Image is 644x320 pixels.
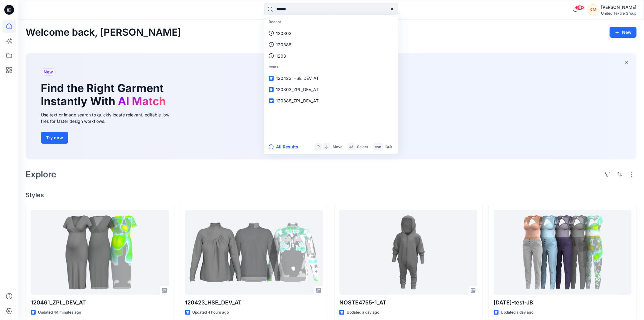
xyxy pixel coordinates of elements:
[276,41,292,48] p: 120388
[265,39,397,50] a: 120388
[276,98,319,103] span: 120388_ZPL_DEV_AT
[601,4,636,11] div: [PERSON_NAME]
[357,144,368,150] p: Select
[276,76,319,81] span: 120423_HSE_DEV_AT
[44,68,53,76] span: New
[375,144,381,150] p: esc
[276,30,292,37] p: 120303
[269,143,303,151] button: All Results
[185,298,323,307] p: 120423_HSE_DEV_AT
[118,94,166,108] span: AI Match
[265,16,397,28] p: Recent
[38,309,81,316] p: Updated 44 minutes ago
[185,210,323,295] a: 120423_HSE_DEV_AT
[193,309,229,316] p: Updated 4 hours ago
[347,309,379,316] p: Updated a day ago
[333,144,343,150] p: Move
[601,11,636,16] div: United Textile Group
[588,4,599,15] div: KM
[265,95,397,106] a: 120388_ZPL_DEV_AT
[41,132,68,144] button: Try now
[26,169,56,179] h2: Explore
[339,210,477,295] a: NOSTE4755-1_AT
[26,27,181,38] h2: Welcome back, [PERSON_NAME]
[610,27,637,38] button: New
[276,53,286,59] p: 1203
[41,82,169,108] h1: Find the Right Garment Instantly With
[265,50,397,62] a: 1203
[31,210,169,295] a: 120461_ZPL_DEV_AT
[26,191,637,199] h4: Styles
[575,5,584,10] span: 99+
[31,298,169,307] p: 120461_ZPL_DEV_AT
[501,309,534,316] p: Updated a day ago
[265,28,397,39] a: 120303
[265,84,397,95] a: 120303_ZPL_DEV_AT
[339,298,477,307] p: NOSTE4755-1_AT
[386,144,393,150] p: Quit
[494,210,632,295] a: 2025.09.25-test-JB
[41,112,178,124] div: Use text or image search to quickly locate relevant, editable .bw files for faster design workflows.
[494,298,632,307] p: [DATE]-test-JB
[276,87,319,92] span: 120303_ZPL_DEV_AT
[265,62,397,73] p: Items
[265,73,397,84] a: 120423_HSE_DEV_AT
